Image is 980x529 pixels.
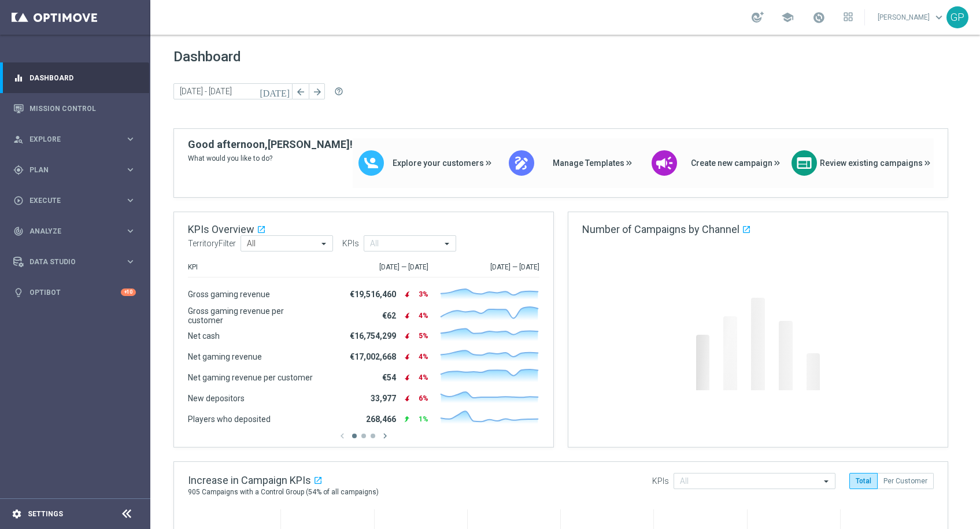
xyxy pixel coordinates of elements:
i: keyboard_arrow_right [125,195,136,206]
i: gps_fixed [13,165,24,175]
a: Optibot [29,277,121,308]
div: Mission Control [13,93,136,124]
span: Data Studio [29,258,125,265]
i: keyboard_arrow_right [125,225,136,236]
i: keyboard_arrow_right [125,164,136,175]
div: Dashboard [13,62,136,93]
a: Dashboard [29,62,136,93]
div: Analyze [13,226,125,236]
a: Settings [28,510,63,517]
span: Explore [29,136,125,143]
div: +10 [121,288,136,296]
div: Optibot [13,277,136,308]
span: Execute [29,197,125,204]
button: Mission Control [13,104,136,113]
button: person_search Explore keyboard_arrow_right [13,135,136,144]
span: school [781,11,794,24]
span: Analyze [29,228,125,235]
a: [PERSON_NAME]keyboard_arrow_down [877,9,946,26]
button: gps_fixed Plan keyboard_arrow_right [13,165,136,175]
i: equalizer [13,73,24,83]
i: play_circle_outline [13,195,24,206]
div: Explore [13,134,125,145]
i: track_changes [13,226,24,236]
span: keyboard_arrow_down [933,11,945,24]
a: Mission Control [29,93,136,124]
span: Plan [29,167,125,173]
button: play_circle_outline Execute keyboard_arrow_right [13,196,136,205]
button: Data Studio keyboard_arrow_right [13,257,136,267]
div: Execute [13,195,125,206]
i: keyboard_arrow_right [125,256,136,267]
i: settings [12,509,22,519]
button: lightbulb Optibot +10 [13,288,136,297]
div: GP [946,6,968,28]
div: Data Studio [13,257,125,267]
button: track_changes Analyze keyboard_arrow_right [13,227,136,236]
i: keyboard_arrow_right [125,134,136,145]
i: lightbulb [13,287,24,298]
i: person_search [13,134,24,145]
button: equalizer Dashboard [13,73,136,83]
div: Plan [13,165,125,175]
